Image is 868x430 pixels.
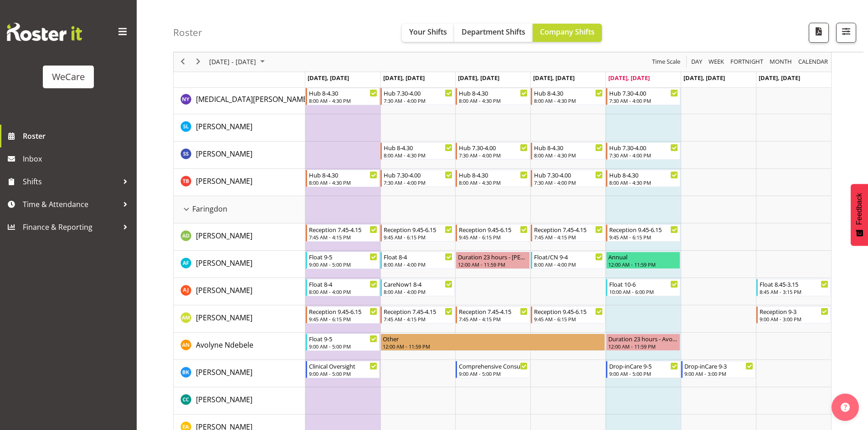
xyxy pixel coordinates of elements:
div: Float 10-6 [609,279,678,288]
div: 7:30 AM - 4:00 PM [609,97,678,104]
div: Aleea Devenport"s event - Reception 7.45-4.15 Begin From Thursday, September 25, 2025 at 7:45:00 ... [531,224,605,242]
div: Duration 23 hours - Avolyne Ndebele [608,334,678,343]
div: next period [190,52,206,71]
div: Savita Savita"s event - Hub 7.30-4.00 Begin From Wednesday, September 24, 2025 at 7:30:00 AM GMT+... [456,142,530,160]
div: Hub 8-4.30 [459,88,528,97]
button: Department Shifts [454,24,533,42]
button: Fortnight [729,56,765,68]
div: Avolyne Ndebele"s event - Duration 23 hours - Avolyne Ndebele Begin From Friday, September 26, 20... [606,334,680,351]
td: Alex Ferguson resource [174,251,305,278]
td: Tyla Boyd resource [174,169,305,196]
span: [DATE], [DATE] [683,74,725,82]
span: Feedback [855,193,863,225]
div: Alex Ferguson"s event - Float 9-5 Begin From Monday, September 22, 2025 at 9:00:00 AM GMT+12:00 E... [306,252,380,269]
div: Savita Savita"s event - Hub 8-4.30 Begin From Tuesday, September 23, 2025 at 8:00:00 AM GMT+12:00... [380,142,455,160]
button: Timeline Day [690,56,704,68]
div: Reception 7.45-4.15 [384,307,452,316]
div: Amy Johannsen"s event - CareNow1 8-4 Begin From Tuesday, September 23, 2025 at 8:00:00 AM GMT+12:... [380,279,455,296]
div: Float 8.45-3.15 [760,279,828,288]
td: Brian Ko resource [174,360,305,387]
div: 8:00 AM - 4:00 PM [534,261,603,268]
td: Amy Johannsen resource [174,278,305,305]
button: Previous [177,56,189,68]
span: Day [690,56,703,68]
div: 12:00 AM - 11:59 PM [608,343,678,350]
span: Avolyne Ndebele [196,340,253,350]
span: [PERSON_NAME] [196,395,252,405]
div: Alex Ferguson"s event - Annual Begin From Friday, September 26, 2025 at 12:00:00 AM GMT+12:00 End... [606,252,680,269]
div: Hub 8-4.30 [534,143,603,152]
div: Hub 7.30-4.00 [459,143,528,152]
div: 7:45 AM - 4:15 PM [534,233,603,241]
div: Float 8-4 [384,252,452,261]
a: [PERSON_NAME] [196,176,252,187]
div: Aleea Devenport"s event - Reception 9.45-6.15 Begin From Wednesday, September 24, 2025 at 9:45:00... [456,224,530,242]
div: Brian Ko"s event - Drop-inCare 9-5 Begin From Friday, September 26, 2025 at 9:00:00 AM GMT+12:00 ... [606,361,680,378]
a: [PERSON_NAME] [196,394,252,405]
div: 9:45 AM - 6:15 PM [534,315,603,323]
div: 8:45 AM - 3:15 PM [760,288,828,295]
div: Hub 8-4.30 [609,170,678,179]
td: Faringdon resource [174,196,305,223]
div: 9:00 AM - 5:00 PM [309,261,378,268]
div: Reception 9-3 [760,307,828,316]
h4: Roster [173,27,202,38]
div: Hub 7.30-4.00 [609,88,678,97]
div: 9:00 AM - 3:00 PM [684,370,753,377]
div: 8:00 AM - 4:30 PM [459,179,528,186]
div: 8:00 AM - 4:30 PM [534,152,603,159]
div: Alex Ferguson"s event - Float 8-4 Begin From Tuesday, September 23, 2025 at 8:00:00 AM GMT+12:00 ... [380,252,455,269]
div: 8:00 AM - 4:30 PM [459,97,528,104]
div: 7:30 AM - 4:00 PM [534,179,603,186]
span: Shifts [23,175,118,188]
div: 7:30 AM - 4:00 PM [459,152,528,159]
div: 8:00 AM - 4:30 PM [309,97,378,104]
button: Download a PDF of the roster according to the set date range. [809,23,829,43]
div: Savita Savita"s event - Hub 7.30-4.00 Begin From Friday, September 26, 2025 at 7:30:00 AM GMT+12:... [606,142,680,160]
span: [DATE], [DATE] [458,74,499,82]
div: Float 9-5 [309,334,378,343]
span: [DATE], [DATE] [383,74,425,82]
div: 9:00 AM - 5:00 PM [309,343,378,350]
div: 12:00 AM - 11:59 PM [608,261,678,268]
div: 8:00 AM - 4:30 PM [384,152,452,159]
div: previous period [175,52,190,71]
div: Amy Johannsen"s event - Float 10-6 Begin From Friday, September 26, 2025 at 10:00:00 AM GMT+12:00... [606,279,680,296]
span: [PERSON_NAME] [196,231,252,241]
span: [DATE], [DATE] [608,74,650,82]
div: Hub 7.30-4.00 [609,143,678,152]
td: Nikita Yates resource [174,87,305,114]
div: 12:00 AM - 11:59 PM [458,261,528,268]
span: Roster [23,129,132,143]
td: Antonia Mao resource [174,305,305,333]
span: Fortnight [729,56,764,68]
a: [PERSON_NAME] [196,285,252,296]
div: Nikita Yates"s event - Hub 8-4.30 Begin From Wednesday, September 24, 2025 at 8:00:00 AM GMT+12:0... [456,88,530,105]
div: Annual [608,252,678,261]
span: Month [769,56,793,68]
div: Hub 7.30-4.00 [384,88,452,97]
span: Company Shifts [540,27,595,37]
div: Float 8-4 [309,279,378,288]
div: Duration 23 hours - [PERSON_NAME] [458,252,528,261]
div: Hub 8-4.30 [309,170,378,179]
button: Timeline Week [707,56,726,68]
span: [MEDICAL_DATA][PERSON_NAME] [196,94,309,104]
div: Alex Ferguson"s event - Float/CN 9-4 Begin From Thursday, September 25, 2025 at 8:00:00 AM GMT+12... [531,252,605,269]
div: Hub 8-4.30 [459,170,528,179]
div: Reception 9.45-6.15 [384,225,452,234]
div: Tyla Boyd"s event - Hub 7.30-4.00 Begin From Thursday, September 25, 2025 at 7:30:00 AM GMT+12:00... [531,170,605,187]
div: Alex Ferguson"s event - Duration 23 hours - Alex Ferguson Begin From Wednesday, September 24, 202... [456,252,530,269]
div: 7:30 AM - 4:00 PM [609,152,678,159]
button: Month [797,56,830,68]
a: [PERSON_NAME] [196,258,252,268]
div: 7:45 AM - 4:15 PM [309,233,378,241]
button: Company Shifts [533,24,602,42]
div: Reception 9.45-6.15 [459,225,528,234]
span: Your Shifts [409,27,447,37]
div: Reception 7.45-4.15 [534,225,603,234]
td: Avolyne Ndebele resource [174,333,305,360]
div: Avolyne Ndebele"s event - Other Begin From Tuesday, September 23, 2025 at 12:00:00 AM GMT+12:00 E... [380,334,605,351]
span: [DATE], [DATE] [308,74,349,82]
